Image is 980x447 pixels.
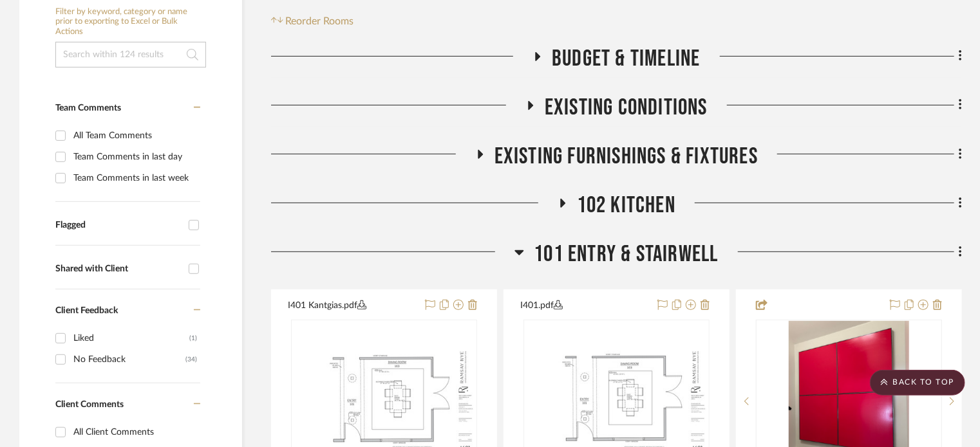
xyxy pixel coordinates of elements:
[73,168,197,188] div: Team Comments in last week
[870,370,965,396] scroll-to-top-button: BACK TO TOP
[55,7,206,37] h6: Filter by keyword, category or name prior to exporting to Excel or Bulk Actions
[286,14,354,29] span: Reorder Rooms
[495,143,758,170] span: Existing Furnishings & Fixtures
[577,192,675,219] span: 102 Kitchen
[73,147,197,167] div: Team Comments in last day
[73,328,189,349] div: Liked
[534,241,718,268] span: 101 Entry & Stairwell
[288,298,417,313] button: I401 Kantgias.pdf
[55,220,182,231] div: Flagged
[55,400,124,409] span: Client Comments
[55,306,118,315] span: Client Feedback
[73,349,185,370] div: No Feedback
[189,328,197,349] div: (1)
[73,125,197,146] div: All Team Comments
[185,349,197,370] div: (34)
[520,298,650,313] button: I401.pdf
[545,94,708,122] span: Existing Conditions
[55,42,206,68] input: Search within 124 results
[55,104,121,113] span: Team Comments
[73,422,197,442] div: All Client Comments
[55,264,182,275] div: Shared with Client
[271,14,354,29] button: Reorder Rooms
[552,45,700,73] span: Budget & Timeline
